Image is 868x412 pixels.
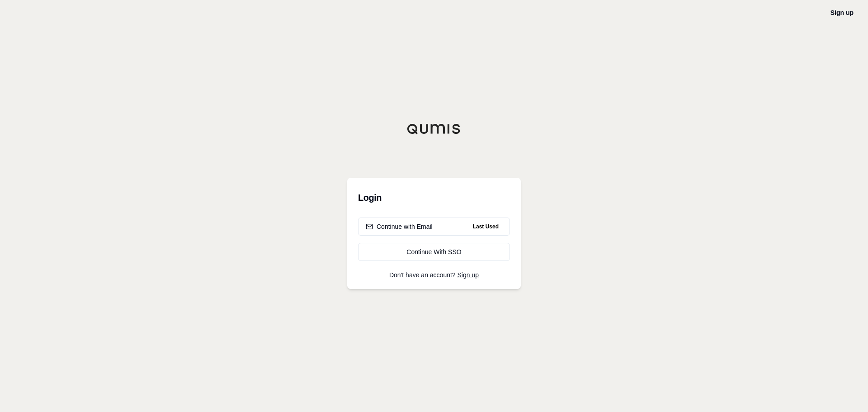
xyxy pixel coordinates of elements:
[366,247,502,256] div: Continue With SSO
[358,189,510,207] h3: Login
[358,272,510,278] p: Don't have an account?
[358,243,510,261] a: Continue With SSO
[366,222,433,231] div: Continue with Email
[830,9,854,16] a: Sign up
[358,218,510,236] button: Continue with EmailLast Used
[407,123,461,134] img: Qumis
[458,271,479,279] a: Sign up
[469,221,502,232] span: Last Used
